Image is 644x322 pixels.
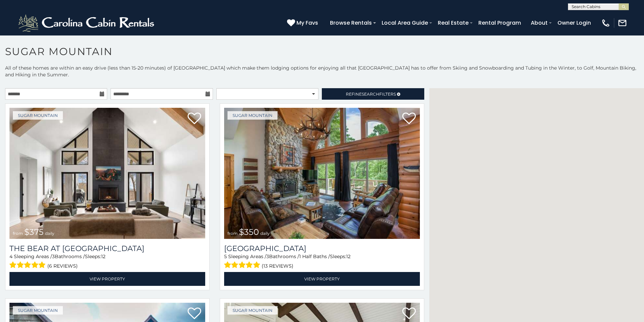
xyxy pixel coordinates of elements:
span: 4 [9,253,13,259]
a: Grouse Moor Lodge from $350 daily [224,108,420,239]
span: 12 [101,253,105,259]
a: Add to favorites [402,307,416,321]
span: My Favs [296,19,318,27]
span: 5 [224,253,227,259]
a: Sugar Mountain [228,111,278,120]
span: daily [260,231,270,236]
a: Browse Rentals [327,17,375,29]
a: [GEOGRAPHIC_DATA] [224,244,420,253]
a: View Property [9,272,205,286]
h3: Grouse Moor Lodge [224,244,420,253]
a: Sugar Mountain [13,111,63,120]
a: About [527,17,551,29]
img: Grouse Moor Lodge [224,108,420,239]
a: Local Area Guide [378,17,431,29]
span: $350 [239,227,259,237]
a: Add to favorites [188,307,201,321]
a: Add to favorites [402,112,416,126]
span: from [13,231,23,236]
span: 1 Half Baths / [299,253,330,259]
span: 3 [52,253,55,259]
span: $375 [24,227,44,237]
a: The Bear At Sugar Mountain from $375 daily [9,108,205,239]
span: from [228,231,238,236]
a: RefineSearchFilters [322,88,424,100]
a: The Bear At [GEOGRAPHIC_DATA] [9,244,205,253]
span: daily [45,231,54,236]
a: Sugar Mountain [228,306,278,315]
span: (6 reviews) [47,262,78,270]
a: Real Estate [434,17,472,29]
a: My Favs [287,19,320,27]
span: 12 [346,253,351,259]
img: phone-regular-white.png [601,18,611,28]
span: Search [362,92,379,97]
div: Sleeping Areas / Bathrooms / Sleeps: [224,253,420,270]
span: Refine Filters [346,92,396,97]
img: White-1-2.png [17,13,157,33]
img: mail-regular-white.png [618,18,627,28]
a: Rental Program [475,17,524,29]
a: Add to favorites [188,112,201,126]
a: View Property [224,272,420,286]
h3: The Bear At Sugar Mountain [9,244,205,253]
span: (13 reviews) [262,262,293,270]
a: Owner Login [554,17,594,29]
div: Sleeping Areas / Bathrooms / Sleeps: [9,253,205,270]
img: The Bear At Sugar Mountain [9,108,205,239]
span: 3 [266,253,269,259]
a: Sugar Mountain [13,306,63,315]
